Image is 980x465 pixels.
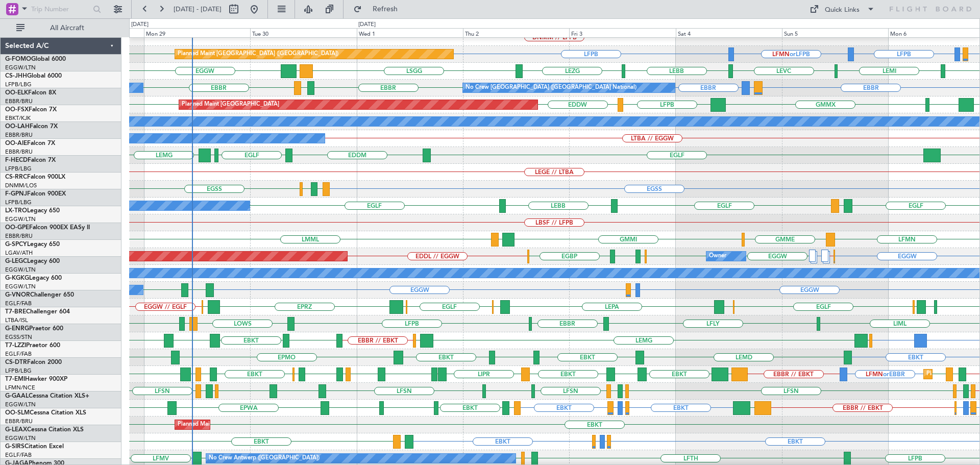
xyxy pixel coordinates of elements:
span: OO-SLM [5,410,30,416]
span: OO-ELK [5,90,28,96]
span: G-FOMO [5,56,31,62]
a: EBBR/BRU [5,148,33,156]
a: OO-FSXFalcon 7X [5,107,57,113]
a: EGLF/FAB [5,350,32,358]
a: EGLF/FAB [5,451,32,459]
span: OO-FSX [5,107,29,113]
div: [DATE] [131,20,149,29]
span: OO-LAH [5,124,30,130]
a: OO-AIEFalcon 7X [5,140,55,146]
span: G-SIRS [5,444,24,450]
a: LX-TROLegacy 650 [5,208,60,214]
a: EBBR/BRU [5,232,33,240]
span: T7-LZZI [5,342,26,349]
button: Refresh [349,1,410,17]
a: EGGW/LTN [5,266,36,274]
a: LFMN/NCE [5,384,35,391]
a: LFPB/LBG [5,199,32,206]
span: LX-TRO [5,208,27,214]
div: Thu 2 [463,28,569,37]
a: OO-GPEFalcon 900EX EASy II [5,225,90,231]
div: Planned Maint Kortrijk-[GEOGRAPHIC_DATA] [178,417,297,432]
a: LFPB/LBG [5,81,32,88]
a: G-GAALCessna Citation XLS+ [5,393,89,399]
a: EGGW/LTN [5,64,36,71]
span: G-VNOR [5,292,30,298]
span: CS-JHH [5,73,27,79]
button: All Aircraft [11,20,111,36]
div: Wed 1 [357,28,463,37]
a: OO-SLMCessna Citation XLS [5,410,86,416]
span: F-GPNJ [5,191,27,197]
span: G-SPCY [5,241,27,248]
a: LFPB/LBG [5,367,32,375]
div: Owner [709,249,726,264]
div: Fri 3 [569,28,675,37]
div: Quick Links [825,5,860,15]
a: T7-LZZIPraetor 600 [5,342,60,349]
span: OO-GPE [5,225,29,231]
span: CS-DTR [5,359,27,365]
div: Planned Maint [GEOGRAPHIC_DATA] [182,97,279,112]
div: No Crew [GEOGRAPHIC_DATA] ([GEOGRAPHIC_DATA] National) [465,80,636,95]
a: T7-EMIHawker 900XP [5,376,67,382]
span: CS-RRC [5,174,27,180]
a: CS-DTRFalcon 2000 [5,359,62,365]
input: Trip Number [31,2,90,17]
span: Refresh [364,6,407,13]
a: EGGW/LTN [5,401,36,408]
a: EBKT/KJK [5,114,31,122]
span: [DATE] - [DATE] [174,5,222,14]
a: F-HECDFalcon 7X [5,157,56,163]
a: EGLF/FAB [5,300,32,307]
div: Sun 5 [782,28,888,37]
span: OO-AIE [5,140,27,146]
a: OO-ELKFalcon 8X [5,90,56,96]
span: G-LEAX [5,427,27,433]
a: G-LEGCLegacy 600 [5,258,60,264]
span: G-GAAL [5,393,29,399]
a: G-ENRGPraetor 600 [5,326,63,332]
a: G-FOMOGlobal 6000 [5,56,66,62]
div: Mon 29 [144,28,250,37]
a: EGGW/LTN [5,215,36,223]
span: T7-BRE [5,309,26,315]
div: [DATE] [358,20,376,29]
span: F-HECD [5,157,28,163]
a: EGGW/LTN [5,283,36,290]
span: G-LEGC [5,258,27,264]
a: CS-JHHGlobal 6000 [5,73,62,79]
a: EBBR/BRU [5,131,33,139]
a: LFPB/LBG [5,165,32,173]
a: EBBR/BRU [5,97,33,105]
button: Quick Links [804,1,880,17]
a: G-SIRSCitation Excel [5,444,64,450]
span: T7-EMI [5,376,25,382]
a: LTBA/ISL [5,316,28,324]
a: G-VNORChallenger 650 [5,292,74,298]
a: G-SPCYLegacy 650 [5,241,60,248]
a: LGAV/ATH [5,249,33,257]
span: G-KGKG [5,275,29,281]
a: DNMM/LOS [5,182,37,189]
a: G-LEAXCessna Citation XLS [5,427,84,433]
span: G-ENRG [5,326,29,332]
a: G-KGKGLegacy 600 [5,275,62,281]
div: Tue 30 [250,28,356,37]
a: F-GPNJFalcon 900EX [5,191,66,197]
a: T7-BREChallenger 604 [5,309,70,315]
a: CS-RRCFalcon 900LX [5,174,65,180]
span: All Aircraft [27,25,108,32]
div: Planned Maint [GEOGRAPHIC_DATA] ([GEOGRAPHIC_DATA]) [178,46,338,62]
a: EGSS/STN [5,333,32,341]
a: EGGW/LTN [5,434,36,442]
a: EBBR/BRU [5,418,33,425]
div: Sat 4 [676,28,782,37]
a: OO-LAHFalcon 7X [5,124,58,130]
